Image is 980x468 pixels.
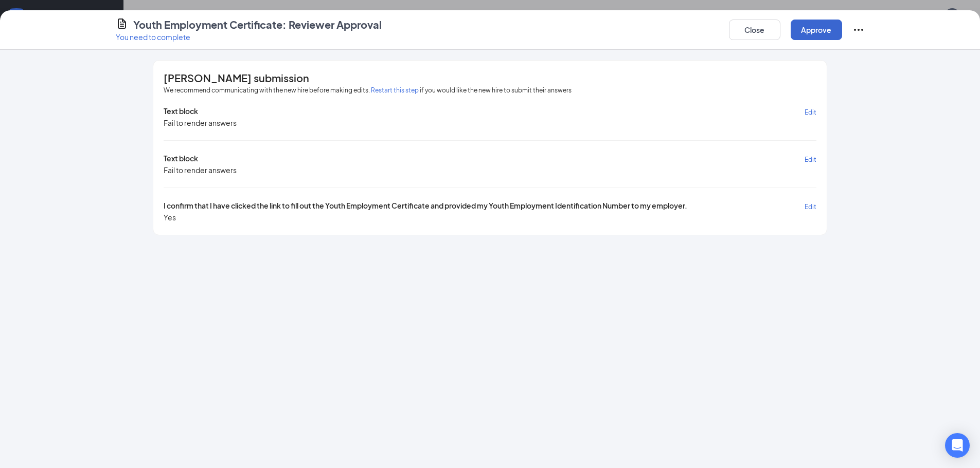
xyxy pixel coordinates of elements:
[133,17,382,32] h4: Youth Employment Certificate: Reviewer Approval
[852,24,865,36] svg: Ellipses
[164,200,687,212] span: I confirm that I have clicked the link to fill out the Youth Employment Certificate and provided ...
[805,203,816,211] span: Edit
[805,108,816,116] span: Edit
[805,106,816,118] button: Edit
[164,165,237,175] div: Fail to render answers
[164,73,309,83] span: [PERSON_NAME] submission
[371,85,419,96] button: Restart this step
[116,32,382,42] p: You need to complete
[164,153,198,165] span: Text block
[164,212,176,222] span: Yes
[805,200,816,212] button: Edit
[945,433,970,458] div: Open Intercom Messenger
[805,153,816,165] button: Edit
[791,20,842,40] button: Approve
[729,20,780,40] button: Close
[805,156,816,163] span: Edit
[164,85,572,96] span: We recommend communicating with the new hire before making edits. if you would like the new hire ...
[116,17,128,30] svg: CustomFormIcon
[164,106,198,118] span: Text block
[164,118,237,128] div: Fail to render answers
